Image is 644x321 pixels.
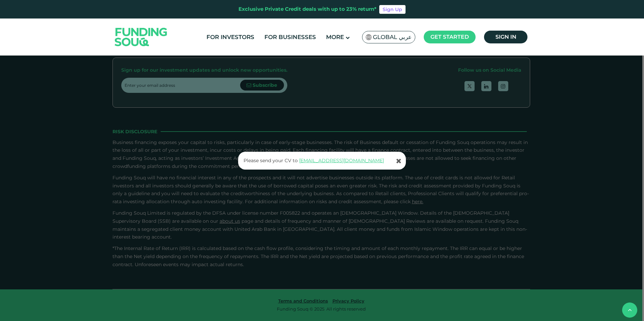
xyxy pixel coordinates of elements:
[108,20,174,54] img: Logo
[373,33,412,41] span: Global عربي
[484,31,527,43] a: Sign in
[366,34,372,40] img: SA Flag
[238,5,377,13] div: Exclusive Private Credit deals with up to 23% return*
[622,302,637,318] button: back
[205,32,256,43] a: For Investors
[326,34,344,40] span: More
[299,157,384,164] a: [EMAIL_ADDRESS][DOMAIN_NAME]
[244,157,298,164] span: Please send your CV to
[263,32,318,43] a: For Businesses
[495,34,516,40] span: Sign in
[379,5,406,14] a: Sign Up
[430,34,469,40] span: Get started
